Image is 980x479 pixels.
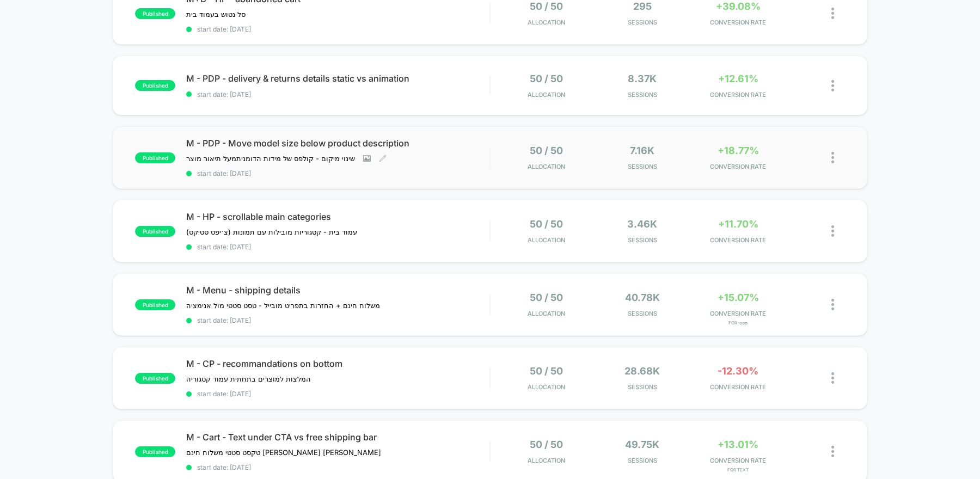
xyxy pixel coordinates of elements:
[186,228,357,236] span: עמוד בית - קטגוריות מובילות עם תמונות (צ׳יפס סטיקס)
[718,218,758,230] span: +11.70%
[186,243,489,251] span: start date: [DATE]
[693,320,783,326] span: for סטטי
[186,358,489,369] span: M - CP - recommandations on bottom
[718,145,759,156] span: +18.77%
[831,299,834,310] img: close
[530,365,563,377] span: 50 / 50
[831,225,834,237] img: close
[597,91,688,99] span: Sessions
[597,163,688,170] span: Sessions
[135,226,175,237] span: published
[186,432,489,443] span: M - Cart - Text under CTA vs free shipping bar
[625,292,660,303] span: 40.78k
[186,374,313,383] span: המלצות למוצרים בתחתית עמוד קטגוריה
[693,163,783,170] span: CONVERSION RATE
[718,439,758,450] span: +13.01%
[530,292,563,303] span: 50 / 50
[831,372,834,384] img: close
[693,91,783,99] span: CONVERSION RATE
[831,80,834,91] img: close
[186,169,489,177] span: start date: [DATE]
[530,439,563,450] span: 50 / 50
[718,292,759,303] span: +15.07%
[530,1,563,12] span: 50 / 50
[135,299,175,310] span: published
[186,316,489,324] span: start date: [DATE]
[186,448,381,457] span: טקסט סטטי משלוח חינם [PERSON_NAME] [PERSON_NAME]
[693,236,783,244] span: CONVERSION RATE
[718,73,758,84] span: +12.61%
[528,236,565,244] span: Allocation
[530,73,563,84] span: 50 / 50
[135,8,175,19] span: published
[186,138,489,149] span: M - PDP - Move model size below product description
[718,365,758,377] span: -12.30%
[186,285,489,296] span: M - Menu - shipping details
[831,152,834,163] img: close
[135,80,175,91] span: published
[633,1,652,12] span: 295
[528,19,565,26] span: Allocation
[693,467,783,472] span: for text
[186,25,489,33] span: start date: [DATE]
[624,365,660,377] span: 28.68k
[627,218,657,230] span: 3.46k
[597,19,688,26] span: Sessions
[597,457,688,464] span: Sessions
[530,145,563,156] span: 50 / 50
[186,10,248,19] span: סל נטוש בעמוד בית
[186,90,489,99] span: start date: [DATE]
[186,211,489,222] span: M - HP - scrollable main categories
[135,373,175,384] span: published
[630,145,654,156] span: 7.16k
[186,301,380,310] span: משלוח חינם + החזרות בתפריט מובייל - טסט סטטי מול אנימציה
[530,218,563,230] span: 50 / 50
[135,446,175,457] span: published
[625,439,659,450] span: 49.75k
[693,310,783,317] span: CONVERSION RATE
[528,457,565,464] span: Allocation
[186,390,489,398] span: start date: [DATE]
[831,8,834,19] img: close
[831,446,834,457] img: close
[693,457,783,464] span: CONVERSION RATE
[186,463,489,471] span: start date: [DATE]
[597,310,688,317] span: Sessions
[716,1,761,12] span: +39.08%
[528,163,565,170] span: Allocation
[186,154,355,163] span: שינוי מיקום - קולפס של מידות הדומניתמעל תיאור מוצר
[597,236,688,244] span: Sessions
[597,383,688,391] span: Sessions
[528,310,565,317] span: Allocation
[693,19,783,26] span: CONVERSION RATE
[528,91,565,99] span: Allocation
[135,152,175,163] span: published
[693,383,783,391] span: CONVERSION RATE
[628,73,657,84] span: 8.37k
[528,383,565,391] span: Allocation
[186,73,489,84] span: M - PDP - delivery & returns details static vs animation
